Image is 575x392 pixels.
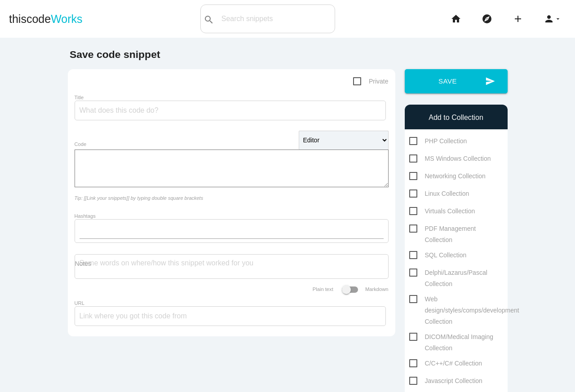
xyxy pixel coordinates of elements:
span: C/C++/C# Collection [409,358,482,369]
label: Plain text Markdown [313,286,389,292]
button: sendSave [405,69,508,93]
span: PDF Management Collection [409,223,503,234]
span: Virtuals Collection [409,206,475,217]
i: search [203,5,214,34]
label: Hashtags [75,213,96,219]
button: search [201,5,217,33]
i: send [485,69,495,93]
label: Title [75,95,84,100]
i: explore [482,4,492,33]
span: PHP Collection [409,136,467,147]
input: Search snippets [217,9,335,28]
label: URL [75,300,84,306]
i: home [451,4,461,33]
a: thiscodeWorks [9,4,83,33]
span: Private [353,76,389,87]
span: Web design/styles/comps/development Collection [409,294,519,305]
i: arrow_drop_down [554,4,562,33]
b: Save code snippet [70,48,160,60]
input: Link where you got this code from [75,306,386,326]
span: Networking Collection [409,171,486,182]
span: Linux Collection [409,188,469,199]
label: Notes [75,260,92,267]
span: SQL Collection [409,250,467,261]
span: Javascript Collection [409,375,482,387]
span: DICOM/Medical Imaging Collection [409,331,503,343]
span: Works [51,13,82,25]
h6: Add to Collection [409,114,503,122]
i: add [513,4,523,33]
i: Tip: [[Link your snippets]] by typing double square brackets [75,195,203,201]
input: What does this code do? [75,101,386,120]
span: Delphi/Lazarus/Pascal Collection [409,267,503,278]
i: person [544,4,554,33]
label: Code [75,141,87,147]
span: MS Windows Collection [409,153,491,164]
